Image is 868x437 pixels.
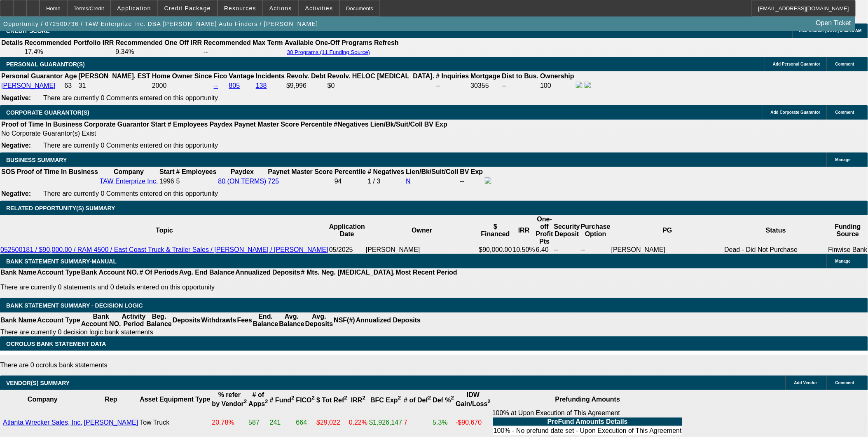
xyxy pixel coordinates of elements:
[1,120,83,129] th: Proof of Time In Business
[269,5,292,12] span: Actions
[460,177,484,186] td: --
[111,0,157,16] button: Application
[115,48,202,56] td: 9.34%
[316,397,347,404] b: $ Tot Ref
[158,0,217,16] button: Credit Package
[835,110,854,115] span: Comment
[585,82,591,88] img: linkedin-icon.png
[828,215,868,246] th: Funding Source
[114,168,144,175] b: Company
[333,312,356,328] th: NSF(#)
[269,409,295,436] td: 241
[78,81,151,90] td: 31
[580,215,611,246] th: Purchase Option
[229,73,254,80] b: Vantage
[363,395,365,401] sup: 2
[365,215,479,246] th: Owner
[285,49,373,56] button: 30 Programs (11 Funding Source)
[248,409,268,436] td: 587
[159,168,174,175] b: Start
[37,312,81,328] th: Account Type
[176,168,217,175] b: # Employees
[64,73,77,80] b: Age
[6,302,143,309] span: Bank Statement Summary - Decision Logic
[554,215,580,246] th: Security Deposit
[436,73,469,80] b: # Inquiries
[43,94,218,101] span: There are currently 0 Comments entered on this opportunity
[367,168,404,175] b: # Negatives
[268,168,333,175] b: Paynet Master Score
[210,121,233,128] b: Paydex
[406,168,458,175] b: Lien/Bk/Suit/Coll
[488,399,491,405] sup: 2
[235,268,300,277] th: Annualized Deposits
[547,418,628,425] b: PreFund Amounts Details
[435,81,469,90] td: --
[367,178,404,185] div: 1 / 3
[139,268,179,277] th: # Of Periods
[139,409,211,436] td: Tow Truck
[212,391,247,407] b: % refer by Vendor
[404,397,431,404] b: # of Def
[773,62,821,66] span: Add Personal Guarantor
[172,312,201,328] th: Deposits
[485,177,491,184] img: facebook-icon.png
[117,5,151,12] span: Application
[611,215,724,246] th: PG
[536,246,554,254] td: 6.40
[214,73,227,80] b: Fico
[0,246,328,253] a: 052500181 / $90,000.00 / RAM 4500 / East Coast Truck & Trailer Sales / [PERSON_NAME] / [PERSON_NAME]
[301,268,395,277] th: # Mts. Neg. [MEDICAL_DATA].
[312,395,315,401] sup: 2
[179,268,235,277] th: Avg. End Balance
[151,121,166,128] b: Start
[335,178,366,185] div: 94
[105,396,117,403] b: Rep
[374,39,399,47] th: Refresh
[724,215,828,246] th: Status
[1,190,31,197] b: Negative:
[28,396,58,403] b: Company
[122,312,146,328] th: Activity Period
[256,82,267,89] a: 138
[140,396,210,403] b: Asset Equipment Type
[305,312,334,328] th: Avg. Deposits
[224,5,256,12] span: Resources
[329,246,365,254] td: 05/2025
[835,157,851,162] span: Manage
[24,48,114,56] td: 17.4%
[152,73,212,80] b: Home Owner Since
[237,312,253,328] th: Fees
[334,121,369,128] b: #Negatives
[555,396,620,403] b: Prefunding Amounts
[218,178,267,185] a: 80 (ON TERMS)
[512,215,536,246] th: IRR
[502,81,539,90] td: --
[286,81,326,90] td: $9,996
[813,16,854,30] a: Open Ticket
[6,109,89,116] span: CORPORATE GUARANTOR(S)
[344,395,347,401] sup: 2
[433,409,455,436] td: 5.3%
[329,215,365,246] th: Application Date
[316,409,348,436] td: $29,022
[296,397,315,404] b: FICO
[212,409,248,436] td: 20.78%
[6,157,67,163] span: BUSINESS SUMMARY
[284,39,373,47] th: Available One-Off Programs
[3,419,82,426] a: Atlanta Wrecker Sales, Inc.
[0,284,457,291] p: There are currently 0 statements and 0 details entered on this opportunity
[263,0,298,16] button: Actions
[79,73,150,80] b: [PERSON_NAME]. EST
[460,168,483,175] b: BV Exp
[146,312,172,328] th: Beg. Balance
[724,246,828,254] td: Dead - Did Not Purchase
[1,94,31,101] b: Negative:
[1,39,23,47] th: Details
[424,121,447,128] b: BV Exp
[6,341,106,347] span: OCROLUS BANK STATEMENT DATA
[370,397,401,404] b: BFC Exp
[835,381,854,385] span: Comment
[502,73,539,80] b: Dist to Bus.
[1,82,56,89] a: [PERSON_NAME]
